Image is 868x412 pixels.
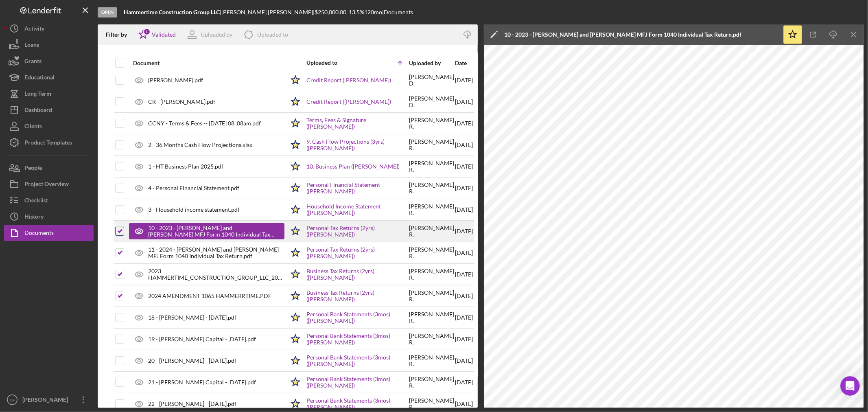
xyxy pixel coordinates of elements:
[455,351,473,371] div: [DATE]
[201,31,232,38] div: Uploaded by
[455,60,473,66] div: Date
[455,372,473,392] div: [DATE]
[409,289,454,302] div: [PERSON_NAME] R .
[35,50,81,55] b: [PERSON_NAME]
[35,49,139,56] div: joined the conversation
[7,10,156,34] div: Erika says…
[455,221,473,241] div: [DATE]
[409,138,454,151] div: [PERSON_NAME] R .
[10,398,15,402] text: EF
[23,4,36,18] img: Profile image for Christina
[455,286,473,306] div: [DATE]
[24,118,42,136] div: Clients
[24,208,44,227] div: History
[7,66,156,383] div: Christina says…
[24,48,33,57] img: Profile image for Christina
[148,77,203,83] div: [PERSON_NAME].pdf
[409,268,454,281] div: [PERSON_NAME] R .
[24,53,42,71] div: Grants
[4,208,94,225] button: History
[409,182,454,195] div: [PERSON_NAME] R .
[455,135,473,155] div: [DATE]
[13,267,19,273] button: Emoji picker
[306,225,408,238] a: Personal Tax Returns (2yrs) ([PERSON_NAME])
[24,134,72,153] div: Product Templates
[152,31,176,38] div: Validated
[306,354,408,367] a: Personal Bank Statements (3mos) ([PERSON_NAME])
[133,60,284,66] div: Document
[4,102,94,118] a: Dashboard
[5,3,21,19] button: go back
[409,203,454,216] div: [PERSON_NAME] R .
[4,20,94,37] a: Activity
[124,9,221,15] div: |
[148,163,223,170] div: 1 - HT Business Plan 2025.pdf
[315,9,349,15] div: $250,000.00
[148,185,239,191] div: 4 - Personal Financial Statement.pdf
[24,37,39,55] div: Loans
[409,397,454,410] div: [PERSON_NAME] R .
[409,333,454,346] div: [PERSON_NAME] R .
[306,203,408,216] a: Household Income Statement ([PERSON_NAME])
[409,74,454,87] div: [PERSON_NAME] D .
[7,47,156,66] div: Christina says…
[24,225,54,243] div: Documents
[455,307,473,328] div: [DATE]
[148,225,276,238] div: 10 - 2023 - [PERSON_NAME] and [PERSON_NAME] MFJ Form 1040 Individual Tax Return.pdf
[24,85,51,104] div: Long-Term
[455,199,473,220] div: [DATE]
[4,85,94,102] button: Long-Term
[148,142,252,148] div: 2 - 36 Months Cash Flow Projections.xlsx
[4,53,94,69] a: Grants
[26,267,32,273] button: Gif picker
[4,225,94,241] button: Documents
[4,160,94,176] button: People
[409,354,454,367] div: [PERSON_NAME] R .
[148,268,284,281] div: 2023 HAMMERTIME_CONSTRUCTION_GROUP_LLC_2023 (1).pdf
[124,9,220,15] b: Hammertime Construction Group LLC
[39,267,45,273] button: Upload attachment
[382,9,413,15] div: | Documents
[148,401,236,407] div: 22 - [PERSON_NAME] - [DATE].pdf
[24,20,44,39] div: Activity
[4,118,94,134] button: Clients
[221,9,315,15] div: [PERSON_NAME] [PERSON_NAME] |
[7,66,133,365] div: Hi [PERSON_NAME],Jumping in to share the video recording of the steps we took, please watch the s...
[13,71,127,79] div: Hi [PERSON_NAME],
[306,397,408,410] a: Personal Bank Statements (3mos) ([PERSON_NAME])
[306,333,408,346] a: Personal Bank Statements (3mos) ([PERSON_NAME])
[39,10,56,18] p: Active
[4,392,94,408] button: EF[PERSON_NAME]
[306,246,408,259] a: Personal Tax Returns (2yrs) ([PERSON_NAME])
[4,69,94,85] button: Educational
[4,37,94,53] button: Loans
[306,163,400,170] a: 10. Business Plan ([PERSON_NAME])
[349,9,364,15] div: 13.5 %
[409,246,454,259] div: [PERSON_NAME] R .
[148,246,284,259] div: 11 - 2024 - [PERSON_NAME] and [PERSON_NAME] MFJ Form 1040 Individual Tax Return.pdf
[39,4,92,10] h1: [PERSON_NAME]
[409,376,454,389] div: [PERSON_NAME] R .
[409,225,454,238] div: [PERSON_NAME] R .
[504,31,741,38] div: 10 - 2023 - [PERSON_NAME] and [PERSON_NAME] MFJ Form 1040 Individual Tax Return.pdf
[148,206,240,213] div: 3 - Household income statement.pdf
[24,192,48,210] div: Checklist
[455,243,473,263] div: [DATE]
[4,176,94,192] button: Project Overview
[409,117,454,130] div: [PERSON_NAME] R .
[306,311,408,324] a: Personal Bank Statements (3mos) ([PERSON_NAME])
[306,376,408,389] a: Personal Bank Statements (3mos) ([PERSON_NAME])
[4,134,94,151] button: Product Templates
[148,120,261,127] div: CCNY - Terms & Fees -- [DATE] 08_08am.pdf
[4,192,94,208] button: Checklist
[13,83,127,115] div: Jumping in to share the video recording of the steps we took, please watch the short video your f...
[127,3,143,19] button: Home
[455,178,473,198] div: [DATE]
[24,69,55,88] div: Educational
[13,119,127,199] div: We have added the the new amount, rate, and term to the "Recommended" section in the project over...
[455,92,473,112] div: [DATE]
